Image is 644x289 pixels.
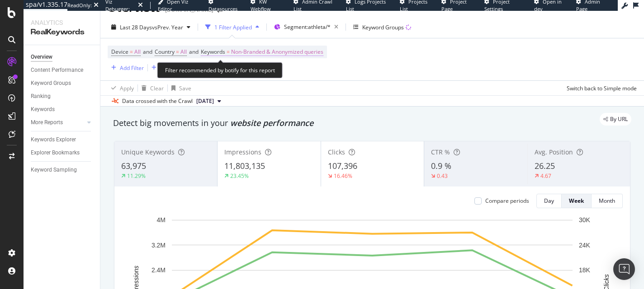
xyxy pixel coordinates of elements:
[121,148,175,156] span: Unique Keywords
[208,5,237,12] span: Datasources
[613,258,635,280] div: Open Intercom Messenger
[592,194,623,208] button: Month
[193,96,225,107] button: [DATE]
[189,48,199,56] span: and
[31,65,83,75] div: Content Performance
[138,81,164,95] button: Clear
[284,23,331,31] span: Segment: athleta/*
[130,48,133,56] span: =
[148,62,201,73] button: Add Filter Group
[328,148,345,156] span: Clicks
[31,52,52,62] div: Overview
[108,20,194,34] button: Last 28 DaysvsPrev. Year
[437,172,448,180] div: 0.43
[31,105,55,114] div: Keywords
[579,242,591,249] text: 24K
[31,52,94,62] a: Overview
[31,18,93,27] div: Analytics
[562,194,592,208] button: Week
[108,81,134,95] button: Apply
[31,79,71,88] div: Keyword Groups
[196,97,214,105] span: 2025 Aug. 6th
[579,266,591,274] text: 18K
[31,165,94,175] a: Keyword Sampling
[31,79,94,88] a: Keyword Groups
[134,46,141,58] span: All
[485,197,529,205] div: Compare periods
[31,27,93,37] div: RealKeywords
[334,172,352,180] div: 16.46%
[350,20,415,34] button: Keyword Groups
[121,160,146,171] span: 63,975
[224,148,261,156] span: Impressions
[155,48,175,56] span: Country
[120,84,134,92] div: Apply
[600,113,631,126] div: legacy label
[31,92,51,101] div: Ranking
[152,266,166,274] text: 2.4M
[67,2,92,9] div: ReadOnly:
[362,23,404,31] div: Keyword Groups
[231,46,323,58] span: Non-Branded & Anonymized queries
[122,97,193,105] div: Data crossed with the Crawl
[179,84,191,92] div: Save
[201,48,225,56] span: Keywords
[176,48,179,56] span: =
[31,148,94,158] a: Explorer Bookmarks
[150,84,164,92] div: Clear
[31,148,80,158] div: Explorer Bookmarks
[31,135,76,144] div: Keywords Explorer
[230,172,249,180] div: 23.45%
[431,160,451,171] span: 0.9 %
[610,117,628,122] span: By URL
[227,48,230,56] span: =
[328,160,357,171] span: 107,396
[111,48,128,56] span: Device
[31,165,77,175] div: Keyword Sampling
[431,148,450,156] span: CTR %
[270,20,342,34] button: Segment:athleta/*
[202,20,263,34] button: 1 Filter Applied
[563,81,637,95] button: Switch back to Simple mode
[214,23,252,31] div: 1 Filter Applied
[157,62,283,78] div: Filter recommended by botify for this report
[152,23,183,31] span: vs Prev. Year
[168,81,191,95] button: Save
[569,197,584,205] div: Week
[31,105,94,114] a: Keywords
[120,64,144,72] div: Add Filter
[31,135,94,144] a: Keywords Explorer
[31,118,63,127] div: More Reports
[579,216,591,224] text: 30K
[31,65,94,75] a: Content Performance
[535,160,555,171] span: 26.25
[535,148,573,156] span: Avg. Position
[127,172,146,180] div: 11.29%
[599,197,615,205] div: Month
[536,194,562,208] button: Day
[540,172,551,180] div: 4.67
[544,197,554,205] div: Day
[224,160,265,171] span: 11,803,135
[120,23,152,31] span: Last 28 Days
[143,48,152,56] span: and
[108,62,144,73] button: Add Filter
[180,46,187,58] span: All
[567,84,637,92] div: Switch back to Simple mode
[152,242,166,249] text: 3.2M
[31,92,94,101] a: Ranking
[157,216,166,224] text: 4M
[31,118,85,127] a: More Reports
